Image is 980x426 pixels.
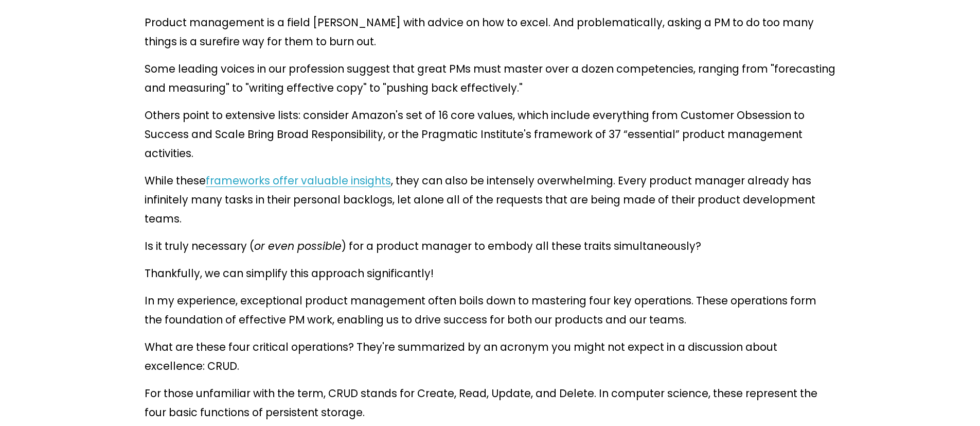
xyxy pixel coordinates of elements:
[145,106,835,163] p: Others point to extensive lists: consider Amazon's set of 16 core values, which include everythin...
[145,384,835,422] p: For those unfamiliar with the term, CRUD stands for Create, Read, Update, and Delete. In computer...
[254,238,342,253] em: or even possible
[145,236,835,255] p: Is it truly necessary ( ) for a product manager to embody all these traits simultaneously?
[145,264,835,283] p: Thankfully, we can simplify this approach significantly!
[145,337,835,376] p: What are these four critical operations? They're summarized by an acronym you might not expect in...
[145,171,835,228] p: While these , they can also be intensely overwhelming. Every product manager already has infinite...
[145,59,835,97] p: Some leading voices in our profession suggest that great PMs must master over a dozen competencie...
[145,291,835,329] p: In my experience, exceptional product management often boils down to mastering four key operation...
[206,173,391,188] a: frameworks offer valuable insights
[145,13,835,51] p: Product management is a field [PERSON_NAME] with advice on how to excel. And problematically, ask...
